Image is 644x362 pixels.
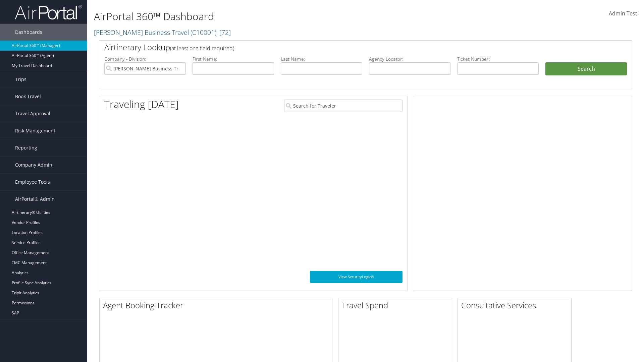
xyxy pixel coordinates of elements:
button: Search [545,62,627,76]
span: , [ 72 ] [216,28,231,37]
span: AirPortal® Admin [15,191,55,207]
h2: Travel Spend [342,300,452,311]
h1: Traveling [DATE] [104,97,179,111]
h2: Agent Booking Tracker [103,300,332,311]
span: Dashboards [15,24,42,41]
span: Reporting [15,139,37,156]
h2: Airtinerary Lookup [104,42,583,53]
span: Book Travel [15,88,41,105]
span: Trips [15,71,26,88]
a: Admin Test [609,3,637,24]
img: airportal-logo.png [15,4,82,20]
h1: AirPortal 360™ Dashboard [94,9,456,23]
label: First Name: [193,56,274,62]
span: Admin Test [609,10,637,17]
label: Last Name: [281,56,362,62]
span: Travel Approval [15,105,50,122]
span: Risk Management [15,122,55,139]
span: (at least one field required) [170,45,234,52]
a: [PERSON_NAME] Business Travel [94,28,231,37]
span: ( C10001 ) [191,28,216,37]
h2: Consultative Services [461,300,571,311]
label: Agency Locator: [369,56,450,62]
a: View SecurityLogic® [310,271,402,283]
label: Ticket Number: [457,56,539,62]
span: Employee Tools [15,174,50,190]
input: Search for Traveler [284,100,402,112]
label: Company - Division: [104,56,186,62]
span: Company Admin [15,157,52,173]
